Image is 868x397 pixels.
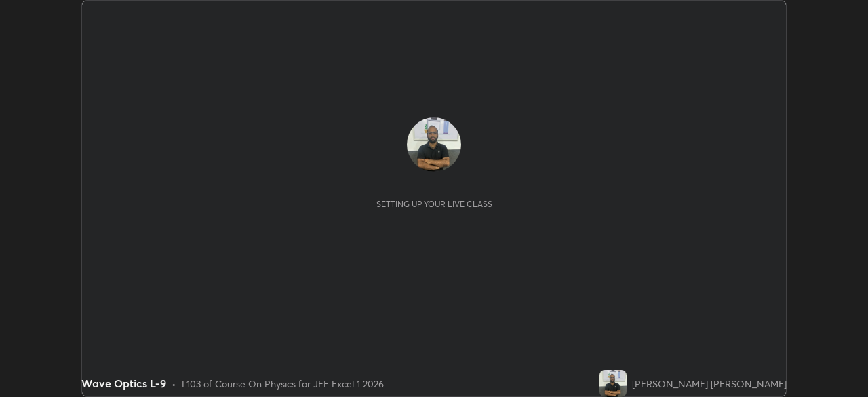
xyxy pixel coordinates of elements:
[599,370,627,397] img: e04d73a994264d18b7f449a5a63260c4.jpg
[632,377,787,391] div: [PERSON_NAME] [PERSON_NAME]
[81,375,166,392] div: Wave Optics L-9
[407,117,461,172] img: e04d73a994264d18b7f449a5a63260c4.jpg
[182,377,384,391] div: L103 of Course On Physics for JEE Excel 1 2026
[172,377,176,391] div: •
[376,199,492,209] div: Setting up your live class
